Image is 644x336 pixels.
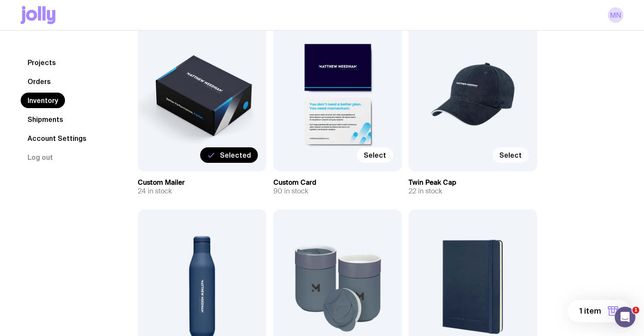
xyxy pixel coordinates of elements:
[608,7,623,23] a: MN
[579,306,601,316] span: 1 item
[364,151,386,159] span: Select
[21,112,70,127] a: Shipments
[409,178,537,187] h3: Twin Peak Cap
[21,93,65,108] a: Inventory
[499,151,522,159] span: Select
[138,187,172,196] span: 24 in stock
[21,131,93,146] a: Account Settings
[632,307,639,314] span: 1
[21,149,60,165] button: Log out
[21,55,63,70] a: Projects
[409,187,442,196] span: 22 in stock
[567,300,630,322] button: 1 item
[220,151,251,159] span: Selected
[273,178,402,187] h3: Custom Card
[273,187,308,196] span: 90 in stock
[615,307,635,327] iframe: Intercom live chat
[138,178,266,187] h3: Custom Mailer
[21,74,58,89] a: Orders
